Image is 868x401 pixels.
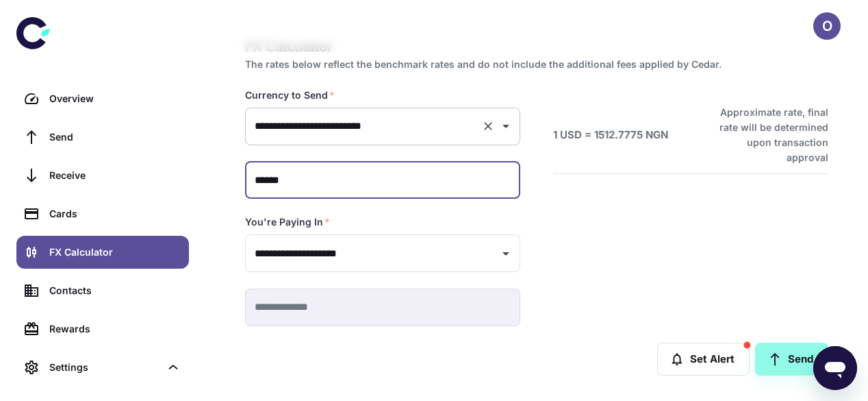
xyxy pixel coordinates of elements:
label: Currency to Send [245,88,335,102]
a: Contacts [16,274,189,307]
div: Cards [49,206,181,221]
a: Send [755,343,828,376]
a: Overview [16,82,189,115]
div: Receive [49,168,181,183]
div: Rewards [49,321,181,337]
button: O [813,12,841,40]
iframe: Button to launch messaging window [813,346,857,390]
button: Open [496,244,515,263]
div: Send [49,130,181,145]
label: You're Paying In [245,215,330,229]
h6: Approximate rate, final rate will be determined upon transaction approval [704,105,828,165]
h6: 1 USD = 1512.7775 NGN [553,127,668,143]
button: Clear [478,117,498,136]
a: Send [16,121,189,154]
div: Settings [16,351,189,384]
div: Overview [49,91,181,106]
a: FX Calculator [16,236,189,269]
a: Rewards [16,313,189,345]
a: Receive [16,159,189,192]
button: Set Alert [657,343,750,376]
button: Open [496,117,515,136]
div: Contacts [49,283,181,298]
div: FX Calculator [49,245,181,260]
a: Cards [16,197,189,230]
div: Settings [49,360,160,375]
